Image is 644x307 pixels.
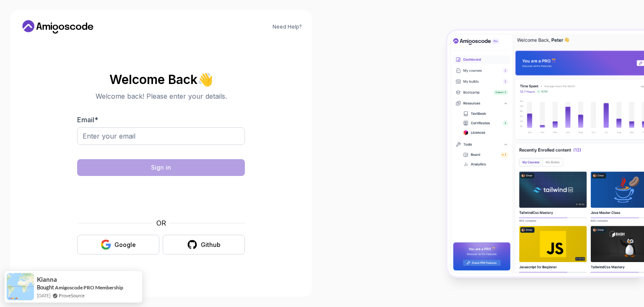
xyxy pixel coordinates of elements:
[77,159,245,176] button: Sign in
[197,73,213,86] span: 👋
[55,284,123,291] a: Amigoscode PRO Membership
[7,273,34,300] img: provesource social proof notification image
[156,218,166,228] p: OR
[20,20,96,34] a: Home link
[77,235,159,255] button: Google
[77,115,98,124] label: Email *
[77,127,245,145] input: Enter your email
[59,292,85,299] a: ProveSource
[114,241,136,249] div: Google
[37,276,57,283] span: Kianna
[273,24,302,30] a: Need Help?
[37,292,50,299] span: [DATE]
[447,31,644,276] img: Amigoscode Dashboard
[98,181,224,213] iframe: Widget containing checkbox for hCaptcha security challenge
[151,163,171,172] div: Sign in
[163,235,245,255] button: Github
[201,241,221,249] div: Github
[77,91,245,101] p: Welcome back! Please enter your details.
[77,73,245,86] h2: Welcome Back
[37,284,54,291] span: Bought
